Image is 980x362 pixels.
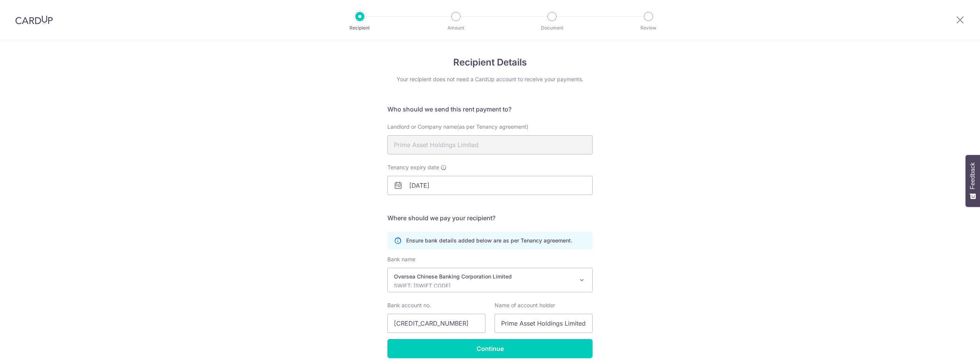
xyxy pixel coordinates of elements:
[387,105,593,114] h5: Who should we send this rent payment to?
[387,164,439,171] span: Tenancy expiry date
[388,268,592,292] span: Oversea Chinese Banking Corporation Limited
[965,155,980,207] button: Feedback - Show survey
[394,273,574,280] p: Oversea Chinese Banking Corporation Limited
[524,24,580,32] p: Document
[387,256,415,263] label: Bank name
[969,162,976,189] span: Feedback
[428,24,484,32] p: Amount
[387,339,593,358] input: Continue
[387,123,528,130] span: Landlord or Company name(as per Tenancy agreement)
[15,15,53,25] img: CardUp
[387,56,593,69] h4: Recipient Details
[387,75,593,83] div: Your recipient does not need a CardUp account to receive your payments.
[387,301,431,309] label: Bank account no.
[406,237,572,244] p: Ensure bank details added below are as per Tenancy agreement.
[495,301,555,309] label: Name of account holder
[620,24,677,32] p: Review
[394,282,574,290] p: SWIFT: [SWIFT_CODE]
[387,268,593,292] span: Oversea Chinese Banking Corporation Limited
[332,24,388,32] p: Recipient
[387,213,593,223] h5: Where should we pay your recipient?
[387,176,593,195] input: DD/MM/YYYY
